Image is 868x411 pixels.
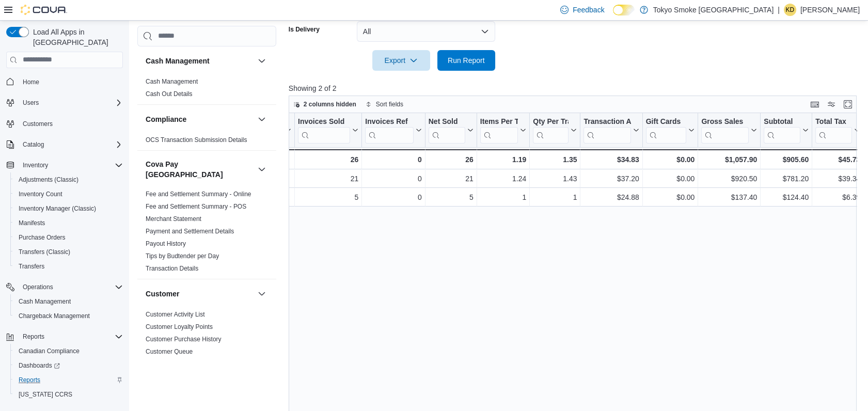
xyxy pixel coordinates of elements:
span: Sort fields [376,100,403,108]
button: Reports [10,373,127,387]
div: Total Tax [815,117,852,143]
span: Transfers [19,262,44,271]
span: Dashboards [19,361,60,370]
button: Customer [256,288,268,300]
a: Cash Management [14,295,75,308]
span: Purchase Orders [19,233,66,242]
div: [PERSON_NAME] [210,172,291,185]
span: Manifests [14,217,123,229]
span: Transfers (Classic) [14,246,123,258]
div: 5 [429,191,474,203]
span: Adjustments (Classic) [19,176,78,184]
div: Invoices Ref [365,117,413,143]
div: Qty Per Transaction [533,117,569,127]
span: Washington CCRS [14,388,123,401]
div: 26 [298,153,358,166]
button: Inventory Manager (Classic) [10,201,127,216]
span: Catalog [23,140,44,149]
span: OCS Transaction Submission Details [146,136,247,144]
a: Customers [19,118,57,130]
div: 0 [365,172,421,185]
span: Inventory [19,159,123,171]
div: Items Per Transaction [480,117,518,127]
button: Display options [825,98,838,110]
span: Chargeback Management [14,310,123,322]
button: Manifests [10,216,127,230]
div: 0 [365,153,421,166]
span: Cash Management [19,297,71,306]
div: 5 [298,191,358,203]
div: Invoices Sold [298,117,350,143]
button: Compliance [256,113,268,125]
div: Totals [209,153,291,166]
button: Gross Sales [701,117,757,143]
a: Fee and Settlement Summary - Online [146,191,251,198]
div: Kamiele Dziadek [784,4,796,16]
p: Tokyo Smoke [GEOGRAPHIC_DATA] [653,4,774,16]
a: Chargeback Management [14,310,94,322]
button: Chargeback Management [10,309,127,323]
button: Reports [19,330,49,343]
span: Customer Loyalty Points [146,323,213,331]
button: Transfers [10,259,127,274]
a: Home [19,76,43,88]
span: Adjustments (Classic) [14,173,123,186]
span: Inventory Count [19,190,62,198]
div: $124.40 [764,191,809,203]
div: Qty Per Transaction [533,117,569,143]
span: Reports [19,376,40,384]
button: Users [2,96,127,110]
div: Compliance [137,134,276,150]
img: Cova [21,5,67,15]
span: Operations [19,281,123,293]
span: Operations [23,283,53,291]
span: Home [19,75,123,88]
div: Gross Sales [701,117,749,127]
div: 21 [298,172,358,185]
div: Invoices Ref [365,117,413,127]
span: Inventory Manager (Classic) [14,202,123,215]
a: Payment and Settlement Details [146,228,234,235]
span: Canadian Compliance [19,347,80,355]
button: Reports [2,329,127,344]
span: Customers [23,120,53,128]
button: Inventory [2,158,127,172]
span: Customer Activity List [146,310,205,319]
button: Transaction Average [583,117,639,143]
a: Transfers (Classic) [14,246,74,258]
button: Keyboard shortcuts [809,98,821,110]
div: 1 [480,191,527,203]
span: Fee and Settlement Summary - POS [146,202,246,211]
button: Customer [146,289,254,299]
a: Purchase Orders [14,231,70,244]
div: $0.00 [645,191,695,203]
span: Feedback [573,5,604,15]
button: Transfers (Classic) [10,245,127,259]
button: Run Report [437,50,495,71]
div: Net Sold [428,117,465,143]
button: Cash Management [10,294,127,309]
div: 1.43 [533,172,577,185]
button: Qty Per Transaction [533,117,577,143]
div: Cash Management [137,75,276,104]
a: Cash Management [146,78,198,85]
span: Reports [23,333,44,341]
span: Merchant Statement [146,215,201,223]
div: $137.40 [701,191,757,203]
div: $24.88 [583,191,639,203]
h3: Cash Management [146,56,210,66]
span: Chargeback Management [19,312,90,320]
button: Inventory [19,159,52,171]
button: Home [2,74,127,89]
span: Customers [19,117,123,130]
div: 21 [429,172,474,185]
span: Tips by Budtender per Day [146,252,219,260]
div: $0.00 [645,172,695,185]
span: Transaction Details [146,264,198,273]
span: Cash Out Details [146,90,193,98]
a: Customer Loyalty Points [146,323,213,330]
span: Inventory Manager (Classic) [19,204,96,213]
span: Customer Queue [146,347,193,356]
